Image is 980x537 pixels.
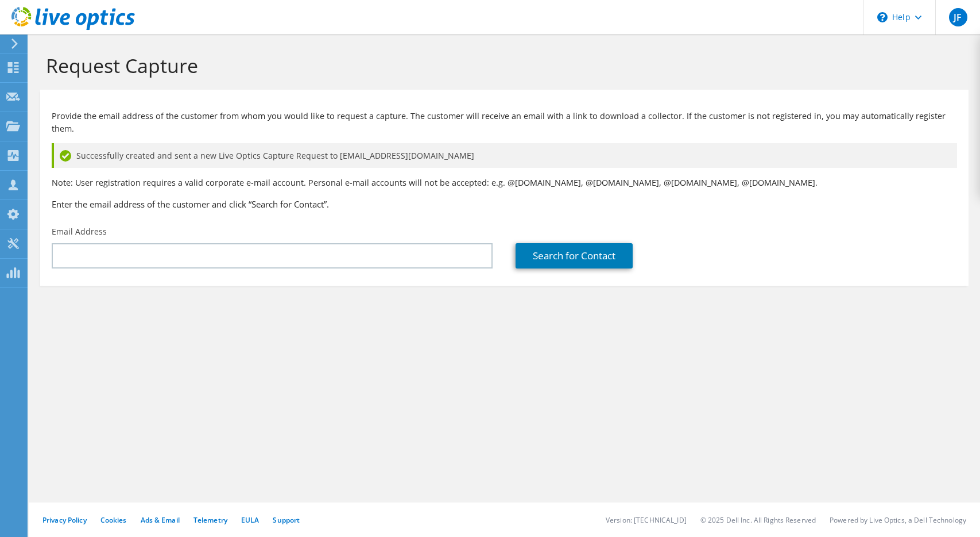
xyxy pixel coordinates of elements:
span: Successfully created and sent a new Live Optics Capture Request to [EMAIL_ADDRESS][DOMAIN_NAME] [76,149,474,162]
a: Cookies [100,515,127,525]
li: © 2025 Dell Inc. All Rights Reserved [700,515,816,525]
a: Support [273,515,300,525]
svg: \n [877,12,888,22]
h3: Enter the email address of the customer and click “Search for Contact”. [52,198,957,210]
p: Provide the email address of the customer from whom you would like to request a capture. The cust... [52,110,957,135]
label: Email Address [52,226,107,237]
a: Ads & Email [141,515,180,525]
li: Version: [TECHNICAL_ID] [606,515,687,525]
a: Search for Contact [516,243,633,268]
p: Note: User registration requires a valid corporate e-mail account. Personal e-mail accounts will ... [52,177,957,189]
a: Privacy Policy [42,515,87,525]
li: Powered by Live Optics, a Dell Technology [830,515,966,525]
a: Telemetry [193,515,227,525]
h1: Request Capture [46,53,957,78]
a: EULA [241,515,259,525]
span: JF [949,8,967,26]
